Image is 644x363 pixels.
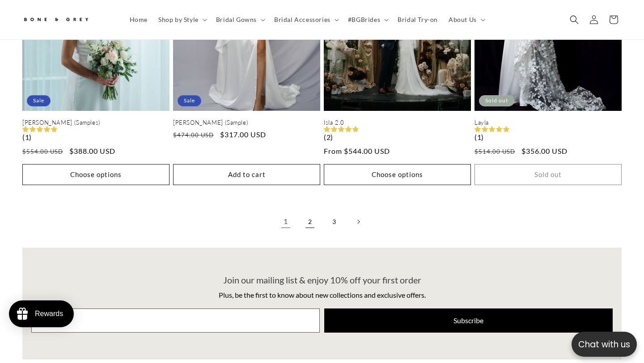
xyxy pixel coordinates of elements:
[564,10,584,30] summary: Search
[223,274,421,285] span: Join our mailing list & enjoy 10% off your first order
[392,10,443,29] a: Bridal Try-on
[219,291,426,299] span: Plus, be the first to know about new collections and exclusive offers.
[274,16,330,24] span: Bridal Accessories
[572,338,637,351] p: Chat with us
[449,16,477,24] span: About Us
[130,16,148,24] span: Home
[22,119,169,127] a: [PERSON_NAME] (Samples)
[153,10,211,29] summary: Shop by Style
[443,10,489,29] summary: About Us
[35,310,63,318] div: Rewards
[324,164,471,185] button: Choose options
[398,16,438,24] span: Bridal Try-on
[324,308,613,333] button: Subscribe
[324,119,471,127] a: Isla 2.0
[269,10,343,29] summary: Bridal Accessories
[216,16,257,24] span: Bridal Gowns
[475,164,622,185] button: Sold out
[211,10,269,29] summary: Bridal Gowns
[343,10,392,29] summary: #BGBrides
[276,212,296,232] a: Page 1
[173,164,320,185] button: Add to cart
[300,212,320,232] a: Page 2
[173,119,320,127] a: [PERSON_NAME] (Sample)
[19,9,115,30] a: Bone and Grey Bridal
[348,212,368,232] a: Next page
[348,16,380,24] span: #BGBrides
[124,10,153,29] a: Home
[22,164,169,185] button: Choose options
[324,212,344,232] a: Page 3
[572,332,637,357] button: Open chatbox
[22,13,89,27] img: Bone and Grey Bridal
[22,212,622,232] nav: Pagination
[31,308,320,333] input: Email
[158,16,199,24] span: Shop by Style
[475,119,622,127] a: Layla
